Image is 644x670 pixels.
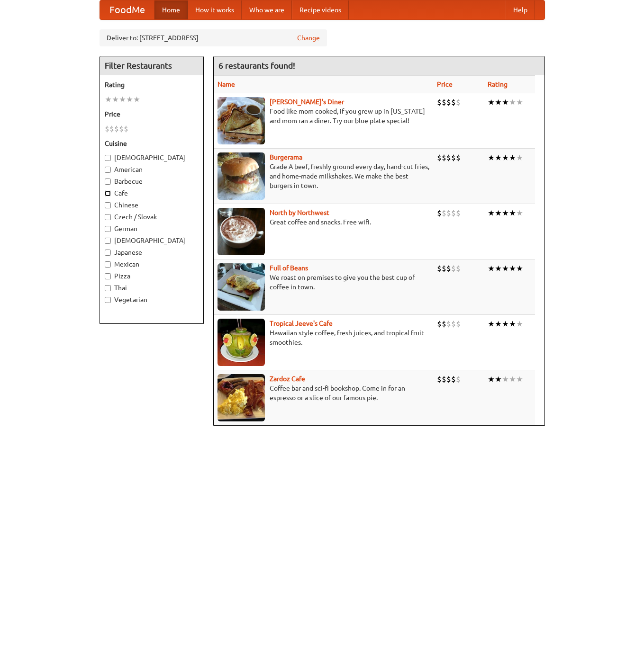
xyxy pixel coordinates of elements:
[451,97,456,107] li: $
[456,152,461,163] li: $
[442,97,446,107] li: $
[516,97,523,107] li: ★
[218,217,429,227] p: Great coffee and snacks. Free wifi.
[502,263,509,274] li: ★
[516,263,523,274] li: ★
[270,98,344,106] a: [PERSON_NAME]'s Diner
[495,319,502,329] li: ★
[105,261,111,268] input: Mexican
[506,0,535,19] a: Help
[100,0,154,19] a: FoodMe
[218,162,429,190] p: Grade A beef, freshly ground every day, hand-cut fries, and home-made milkshakes. We make the bes...
[105,271,199,281] label: Pizza
[451,374,456,384] li: $
[105,295,199,304] label: Vegetarian
[270,153,302,161] a: Burgerama
[509,374,516,384] li: ★
[218,61,295,70] ng-pluralize: 6 restaurants found!
[495,374,502,384] li: ★
[446,319,451,329] li: $
[292,0,349,19] a: Recipe videos
[218,107,429,125] p: Food like mom cooked, if you grew up in [US_STATE] and mom ran a diner. Try our blue plate special!
[105,238,111,244] input: [DEMOGRAPHIC_DATA]
[105,190,111,197] input: Cafe
[495,208,502,218] li: ★
[105,109,199,119] h5: Price
[105,214,111,220] input: Czech / Slovak
[112,94,119,105] li: ★
[100,29,327,46] div: Deliver to: [STREET_ADDRESS]
[218,80,235,88] a: Name
[451,208,456,218] li: $
[509,208,516,218] li: ★
[105,80,199,89] h5: Rating
[105,297,111,303] input: Vegetarian
[105,259,199,269] label: Mexican
[105,202,111,208] input: Chinese
[242,0,292,19] a: Who we are
[488,80,508,88] a: Rating
[446,374,451,384] li: $
[451,319,456,329] li: $
[105,224,199,233] label: German
[218,152,265,200] img: burgerama.jpg
[105,273,111,279] input: Pizza
[437,152,442,163] li: $
[516,208,523,218] li: ★
[456,374,461,384] li: $
[105,250,111,256] input: Japanese
[516,152,523,163] li: ★
[516,319,523,329] li: ★
[114,124,119,134] li: $
[437,263,442,274] li: $
[100,56,203,75] h4: Filter Restaurants
[105,226,111,232] input: German
[437,80,453,88] a: Price
[446,97,451,107] li: $
[509,97,516,107] li: ★
[437,97,442,107] li: $
[270,320,333,327] a: Tropical Jeeve's Cafe
[502,152,509,163] li: ★
[442,319,446,329] li: $
[502,319,509,329] li: ★
[451,263,456,274] li: $
[133,94,140,105] li: ★
[437,374,442,384] li: $
[509,319,516,329] li: ★
[105,200,199,210] label: Chinese
[442,263,446,274] li: $
[446,208,451,218] li: $
[105,188,199,198] label: Cafe
[442,208,446,218] li: $
[442,374,446,384] li: $
[270,209,329,216] b: North by Northwest
[488,263,495,274] li: ★
[105,283,199,293] label: Thai
[502,97,509,107] li: ★
[502,374,509,384] li: ★
[105,139,199,148] h5: Cuisine
[502,208,509,218] li: ★
[105,285,111,291] input: Thai
[488,374,495,384] li: ★
[437,208,442,218] li: $
[188,0,242,19] a: How it works
[488,319,495,329] li: ★
[456,208,461,218] li: $
[488,208,495,218] li: ★
[509,152,516,163] li: ★
[105,177,199,186] label: Barbecue
[451,152,456,163] li: $
[442,152,446,163] li: $
[495,263,502,274] li: ★
[437,319,442,329] li: $
[270,375,305,383] a: Zardoz Cafe
[105,153,199,162] label: [DEMOGRAPHIC_DATA]
[218,263,265,311] img: beans.jpg
[218,328,429,347] p: Hawaiian style coffee, fresh juices, and tropical fruit smoothies.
